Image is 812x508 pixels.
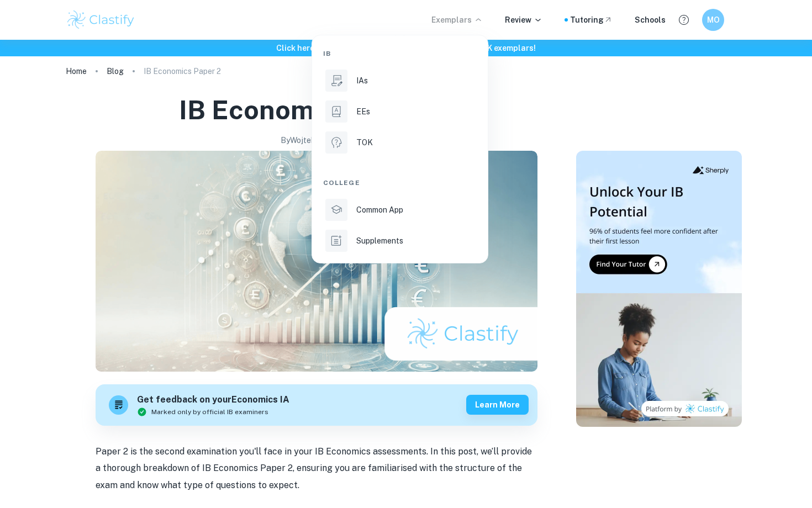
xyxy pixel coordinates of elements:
[323,227,477,254] a: Supplements
[323,197,477,223] a: Common App
[323,67,477,94] a: IAs
[356,136,373,149] p: TOK
[323,129,477,156] a: TOK
[323,178,360,188] span: College
[356,235,403,247] p: Supplements
[323,49,331,59] span: IB
[356,75,368,87] p: IAs
[356,204,403,216] p: Common App
[356,105,370,118] p: EEs
[323,98,477,125] a: EEs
